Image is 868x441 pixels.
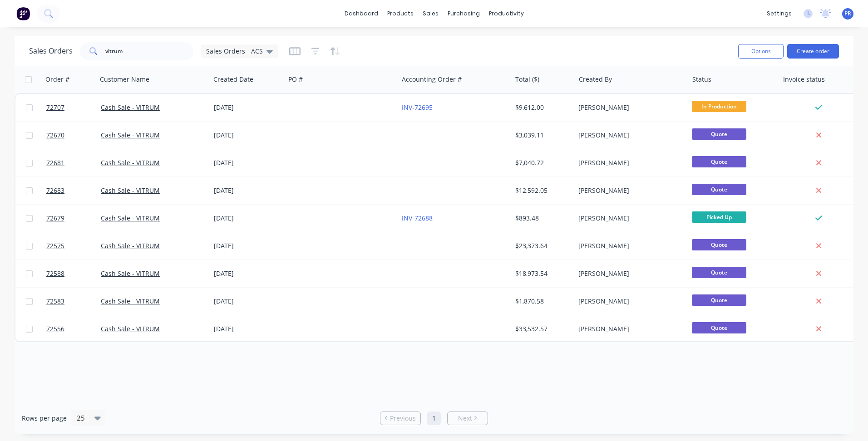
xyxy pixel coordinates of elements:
a: Cash Sale - VITRUM [101,324,160,333]
span: Quote [692,156,746,167]
span: 72681 [46,158,64,167]
div: Status [692,75,711,84]
div: [DATE] [214,269,281,278]
div: PO # [288,75,303,84]
span: Quote [692,267,746,278]
div: [PERSON_NAME] [578,131,679,140]
h1: Sales Orders [29,47,73,55]
span: Quote [692,239,746,250]
span: In Production [692,101,746,112]
ul: Pagination [376,412,492,425]
a: Cash Sale - VITRUM [101,131,160,139]
div: Accounting Order # [402,75,462,84]
span: Previous [390,414,416,423]
div: [PERSON_NAME] [578,324,679,333]
div: [PERSON_NAME] [578,158,679,167]
input: Search... [105,42,194,60]
a: Cash Sale - VITRUM [101,103,160,112]
span: PR [844,10,851,18]
span: 72683 [46,186,64,195]
div: [DATE] [214,186,281,195]
div: products [383,7,418,20]
span: 72588 [46,269,64,278]
div: [PERSON_NAME] [578,214,679,223]
span: 72679 [46,214,64,223]
a: Cash Sale - VITRUM [101,214,160,222]
a: 72556 [46,315,101,343]
a: 72670 [46,122,101,149]
span: 72670 [46,131,64,140]
a: dashboard [340,7,383,20]
div: settings [762,7,796,20]
div: $33,532.57 [515,324,568,333]
button: Create order [787,44,839,59]
a: 72707 [46,94,101,121]
div: Created By [579,75,612,84]
span: Next [458,414,472,423]
a: Next page [448,414,488,423]
div: Customer Name [100,75,149,84]
div: [PERSON_NAME] [578,241,679,250]
a: INV-72688 [402,214,433,222]
img: Factory [16,7,30,20]
div: [DATE] [214,297,281,306]
a: 72681 [46,149,101,176]
div: Created Date [213,75,253,84]
span: 72556 [46,324,64,333]
div: Invoice status [783,75,825,84]
span: Rows per page [22,414,67,423]
div: [PERSON_NAME] [578,103,679,112]
div: $23,373.64 [515,241,568,250]
span: 72583 [46,297,64,306]
a: Cash Sale - VITRUM [101,297,160,305]
div: [DATE] [214,214,281,223]
span: Sales Orders - ACS [206,46,263,56]
span: Picked Up [692,211,746,223]
a: Page 1 is your current page [427,412,441,425]
span: Quote [692,322,746,333]
a: 72588 [46,260,101,287]
div: [DATE] [214,324,281,333]
div: [PERSON_NAME] [578,297,679,306]
span: Quote [692,184,746,195]
div: Total ($) [515,75,539,84]
a: Previous page [380,414,420,423]
div: $18,973.54 [515,269,568,278]
span: Quote [692,128,746,140]
div: [DATE] [214,241,281,250]
a: 72683 [46,177,101,204]
div: sales [418,7,443,20]
div: [PERSON_NAME] [578,186,679,195]
div: $1,870.58 [515,297,568,306]
a: 72583 [46,288,101,315]
div: $9,612.00 [515,103,568,112]
a: 72575 [46,232,101,260]
div: [DATE] [214,158,281,167]
a: Cash Sale - VITRUM [101,241,160,250]
div: [DATE] [214,103,281,112]
div: $12,592.05 [515,186,568,195]
div: $893.48 [515,214,568,223]
div: purchasing [443,7,484,20]
div: [PERSON_NAME] [578,269,679,278]
a: Cash Sale - VITRUM [101,186,160,195]
a: 72679 [46,205,101,232]
span: 72707 [46,103,64,112]
a: Cash Sale - VITRUM [101,269,160,278]
div: Order # [45,75,69,84]
button: Options [738,44,784,59]
span: 72575 [46,241,64,250]
div: productivity [484,7,528,20]
a: INV-72695 [402,103,433,112]
a: Cash Sale - VITRUM [101,158,160,167]
span: Quote [692,294,746,306]
div: $7,040.72 [515,158,568,167]
div: [DATE] [214,131,281,140]
div: $3,039.11 [515,131,568,140]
